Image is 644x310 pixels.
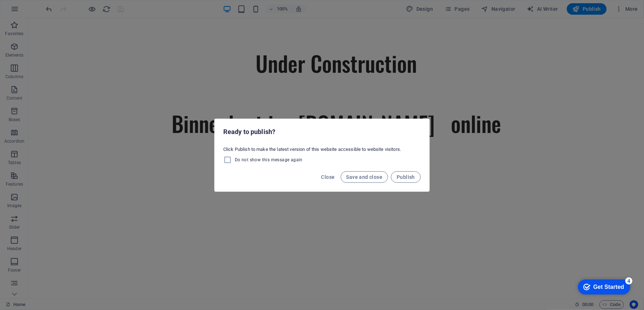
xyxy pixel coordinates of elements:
[21,8,52,14] div: Get Started
[215,143,429,167] div: Click Publish to make the latest version of this website accessible to website visitors.
[318,171,338,183] button: Close
[53,1,60,9] div: 4
[6,4,58,19] div: Get Started 4 items remaining, 20% complete
[346,174,383,180] span: Save and close
[235,157,303,163] span: Do not show this message again
[321,174,335,180] span: Close
[341,171,388,183] button: Save and close
[397,174,415,180] span: Publish
[223,128,421,136] h2: Ready to publish?
[391,171,421,183] button: Publish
